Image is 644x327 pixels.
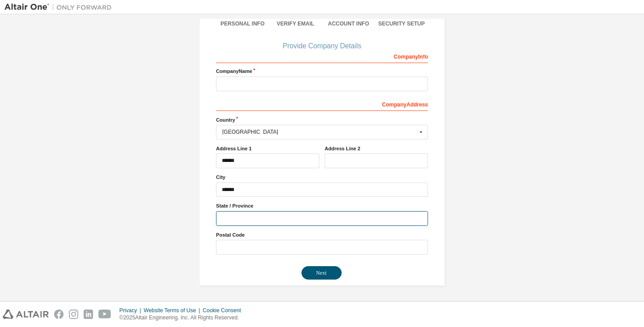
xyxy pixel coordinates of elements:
img: facebook.svg [54,310,64,319]
label: Country [216,116,428,123]
img: Altair One [4,3,116,12]
div: Company Info [216,49,428,63]
img: youtube.svg [98,310,111,319]
label: Company Name [216,68,428,75]
div: [GEOGRAPHIC_DATA] [222,129,417,135]
img: instagram.svg [69,310,78,319]
div: Personal Info [216,20,269,27]
img: altair_logo.svg [3,310,49,319]
p: © 2025 Altair Engineering, Inc. All Rights Reserved. [119,314,246,322]
div: Website Terms of Use [144,307,203,314]
div: Provide Company Details [216,43,428,49]
div: Verify Email [269,20,322,27]
div: Cookie Consent [203,307,246,314]
label: Address Line 2 [325,145,428,152]
label: State / Province [216,202,428,209]
label: City [216,174,428,181]
label: Postal Code [216,231,428,238]
img: linkedin.svg [84,310,93,319]
div: Privacy [119,307,144,314]
button: Next [301,266,342,280]
div: Security Setup [375,20,428,27]
div: Company Address [216,97,428,111]
div: Account Info [322,20,375,27]
label: Address Line 1 [216,145,319,152]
